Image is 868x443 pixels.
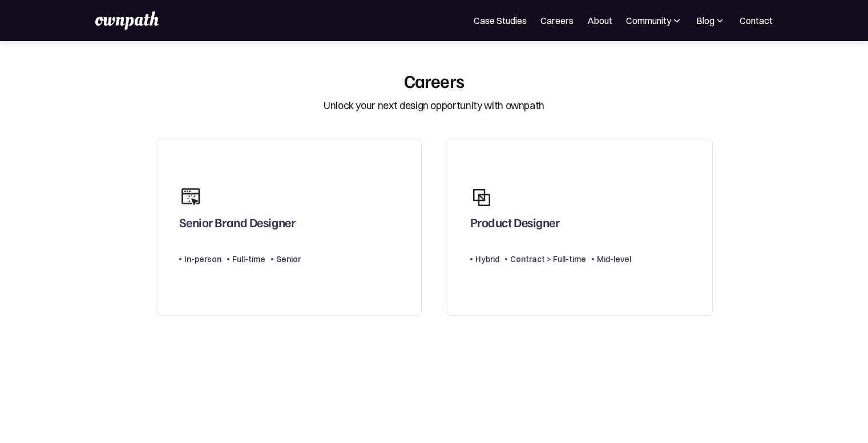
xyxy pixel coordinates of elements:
[597,252,631,266] div: Mid-level
[626,14,671,27] div: Community
[540,14,574,27] a: Careers
[740,14,773,27] a: Contact
[626,14,683,27] div: Community
[587,14,612,27] a: About
[404,70,465,91] div: Careers
[447,139,713,316] a: Product DesignerHybridContract > Full-timeMid-level
[179,215,296,235] div: Senior Brand Designer
[470,215,560,235] div: Product Designer
[696,14,714,27] div: Blog
[510,252,586,266] div: Contract > Full-time
[276,252,301,266] div: Senior
[184,252,221,266] div: In-person
[324,98,544,113] div: Unlock your next design opportunity with ownpath
[475,252,499,266] div: Hybrid
[232,252,265,266] div: Full-time
[156,139,422,316] a: Senior Brand DesignerIn-personFull-timeSenior
[696,14,726,27] div: Blog
[474,14,527,27] a: Case Studies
